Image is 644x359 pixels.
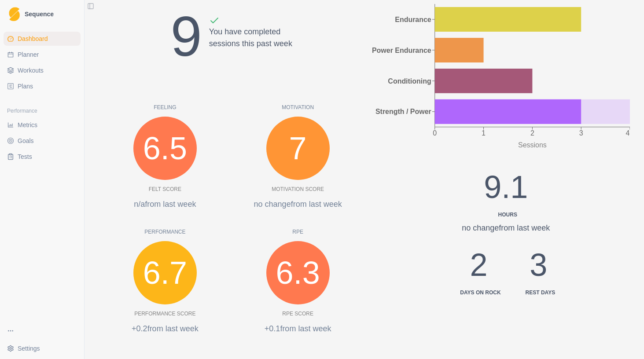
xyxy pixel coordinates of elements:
div: You have completed sessions this past week [209,15,292,79]
div: Performance [4,104,81,118]
p: +0.2 from last week [99,323,232,335]
a: Metrics [4,118,81,132]
tspan: Endurance [395,16,431,23]
a: Goals [4,134,81,148]
span: 6.3 [276,249,320,297]
span: 6.5 [143,125,187,172]
a: Workouts [4,63,81,77]
tspan: Conditioning [388,77,431,85]
div: Rest days [526,289,556,297]
a: Tests [4,150,81,164]
span: 6.7 [143,249,187,297]
p: n/a from last week [99,198,232,210]
div: 3 [522,241,556,297]
div: Hours [449,211,566,219]
p: +0.1 from last week [232,323,364,335]
tspan: Sessions [518,141,547,149]
tspan: 4 [626,129,630,137]
div: 9.1 [446,163,566,219]
div: 2 [456,241,500,297]
p: Motivation Score [272,185,324,193]
a: Dashboard [4,32,81,46]
tspan: Strength / Power [375,108,431,116]
a: LogoSequence [4,4,81,25]
a: Planner [4,48,81,62]
span: Metrics [18,121,37,129]
span: Tests [18,152,32,161]
span: Goals [18,136,34,145]
p: Performance Score [134,310,195,318]
span: Workouts [18,66,44,75]
tspan: 1 [482,129,486,137]
tspan: 2 [530,129,534,137]
p: Felt Score [149,185,181,193]
tspan: 0 [433,129,437,137]
p: RPE [232,228,364,236]
p: no change from last week [232,198,364,210]
tspan: Power Endurance [372,47,431,54]
p: RPE Score [282,310,313,318]
span: 7 [289,125,307,172]
a: Plans [4,79,81,93]
tspan: 3 [579,129,583,137]
p: Performance [99,228,232,236]
img: Logo [9,7,20,22]
span: Plans [18,82,33,91]
div: no change from last week [446,222,566,234]
span: Planner [18,50,39,59]
p: Feeling [99,103,232,111]
button: Settings [4,341,81,355]
span: Sequence [25,11,54,17]
span: Dashboard [18,34,48,43]
div: Days on Rock [460,289,500,297]
p: Motivation [232,103,364,111]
